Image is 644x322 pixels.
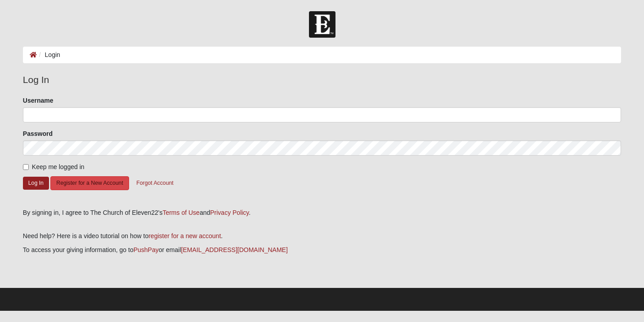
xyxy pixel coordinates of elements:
[32,163,85,170] span: Keep me logged in
[23,129,53,138] label: Password
[23,96,54,105] label: Username
[130,176,179,190] button: Forgot Account
[23,73,621,87] legend: Log In
[309,11,335,38] img: Church of Eleven22 Logo
[181,246,288,253] a: [EMAIL_ADDRESS][DOMAIN_NAME]
[37,50,60,60] li: Login
[162,209,199,216] a: Terms of Use
[148,232,221,239] a: register for a new account
[23,245,621,255] p: To access your giving information, go to or email
[23,177,49,190] button: Log In
[23,208,621,218] div: By signing in, I agree to The Church of Eleven22's and .
[23,164,29,170] input: Keep me logged in
[23,231,621,241] p: Need help? Here is a video tutorial on how to .
[210,209,249,216] a: Privacy Policy
[50,176,129,190] button: Register for a New Account
[134,246,159,253] a: PushPay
